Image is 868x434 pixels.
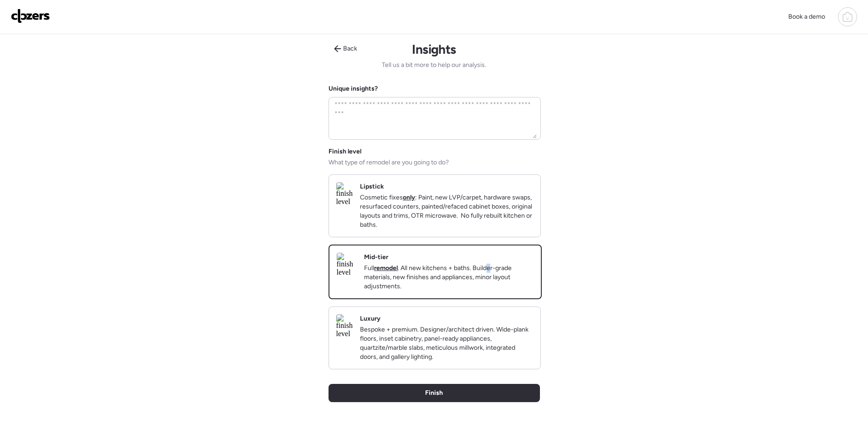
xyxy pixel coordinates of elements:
[425,388,443,398] span: Finish
[360,193,533,230] p: Cosmetic fixes : Paint, new LVP/carpet, hardware swaps, resurfaced counters, painted/refaced cabi...
[336,182,353,206] img: finish level
[329,85,378,92] label: Unique insights?
[364,264,534,291] p: Full . All new kitchens + baths. Builder-grade materials, new finishes and appliances, minor layo...
[788,13,825,20] span: Book a demo
[374,264,398,272] strong: remodel
[11,9,50,23] img: Logo
[360,314,380,323] h2: Luxury
[364,253,388,262] h2: Mid-tier
[360,325,533,362] p: Bespoke + premium. Designer/architect driven. Wide-plank floors, inset cabinetry, panel-ready app...
[360,182,384,191] h2: Lipstick
[412,41,456,57] h1: Insights
[329,158,449,167] span: What type of remodel are you going to do?
[336,314,353,338] img: finish level
[337,253,357,276] img: finish level
[382,61,486,70] span: Tell us a bit more to help our analysis.
[403,194,415,201] strong: only
[329,147,361,156] span: Finish level
[343,44,357,53] span: Back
